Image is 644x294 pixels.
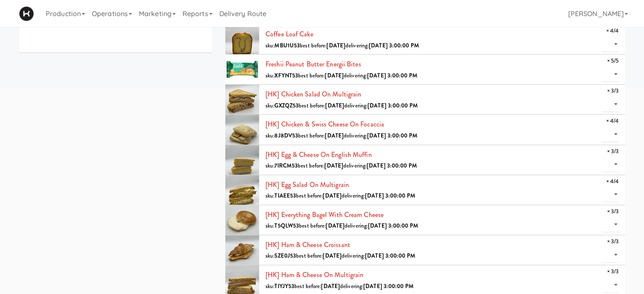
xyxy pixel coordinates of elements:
[265,180,349,190] a: [HK] Egg Salad on Multigrain
[298,132,344,140] span: best before:
[607,206,619,217] span: × 3/3
[300,41,345,49] span: best before:
[274,222,299,230] b: T5QLW53
[367,71,417,80] b: [DATE] 3:00:00 PM
[607,267,619,277] span: × 3/3
[323,252,342,260] b: [DATE]
[325,71,344,80] b: [DATE]
[607,146,619,157] span: × 3/3
[344,102,418,110] span: delivering:
[265,71,298,80] span: sku:
[345,41,419,49] span: delivering:
[265,119,384,129] a: [HK] Chicken & Swiss Cheese On Focaccia
[274,192,296,200] b: TIAEE53
[296,192,342,200] span: best before:
[363,282,414,290] b: [DATE] 3:00:00 PM
[321,282,340,290] b: [DATE]
[606,176,619,187] span: × 4/4
[265,222,299,230] span: sku:
[368,222,418,230] b: [DATE] 3:00:00 PM
[342,252,415,260] span: delivering:
[345,222,418,230] span: delivering:
[342,192,415,200] span: delivering:
[274,132,298,140] b: 8J8DV53
[265,162,298,170] span: sku:
[365,252,415,260] b: [DATE] 3:00:00 PM
[298,162,343,170] span: best before:
[367,132,417,140] b: [DATE] 3:00:00 PM
[340,282,414,290] span: delivering:
[326,41,345,49] b: [DATE]
[326,222,345,230] b: [DATE]
[296,252,342,260] span: best before:
[274,102,299,110] b: GXZQZ53
[265,252,296,260] span: sku:
[344,71,417,80] span: delivering:
[368,102,418,110] b: [DATE] 3:00:00 PM
[365,192,415,200] b: [DATE] 3:00:00 PM
[607,56,619,66] span: × 5/5
[606,116,619,126] span: × 4/4
[607,236,619,247] span: × 3/3
[274,71,298,80] b: XFYNT53
[606,26,619,36] span: × 4/4
[325,102,344,110] b: [DATE]
[265,210,384,220] a: [HK] Everything Bagel with Cream Cheese
[299,222,345,230] span: best before:
[367,162,417,170] b: [DATE] 3:00:00 PM
[344,132,417,140] span: delivering:
[607,86,619,96] span: × 3/3
[265,282,294,290] span: sku:
[274,162,298,170] b: 7IRCM53
[265,150,372,159] a: [HK] Egg & Cheese on English Muffin
[265,270,363,280] a: [HK] Ham & Cheese on Multigrain
[298,71,344,80] span: best before:
[19,6,34,21] img: Micromart
[299,102,344,110] span: best before:
[343,162,417,170] span: delivering:
[265,41,300,49] span: sku:
[265,132,298,140] span: sku:
[324,162,343,170] b: [DATE]
[369,41,419,49] b: [DATE] 3:00:00 PM
[265,192,296,200] span: sku:
[294,282,340,290] span: best before:
[265,240,350,250] a: [HK] Ham & Cheese Croissant
[274,282,294,290] b: TIYJY53
[274,41,300,49] b: MBU1U53
[323,192,342,200] b: [DATE]
[265,29,313,39] a: Coffee Loaf Cake
[265,89,361,99] a: [HK] Chicken Salad on Multigrain
[265,59,361,69] a: Freshii Peanut Butter Energii Bites
[325,132,344,140] b: [DATE]
[274,252,296,260] b: SZE0J53
[265,102,299,110] span: sku:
